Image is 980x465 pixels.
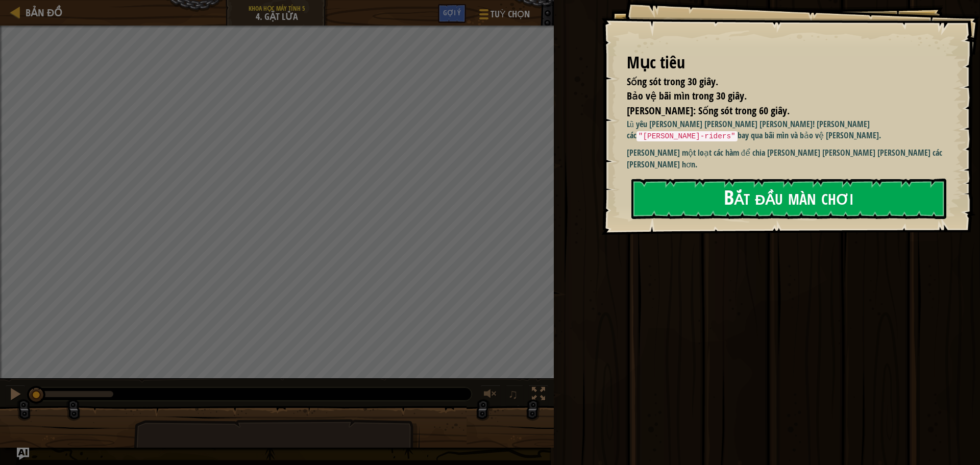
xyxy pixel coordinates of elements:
[528,385,549,406] button: Bật tắt chế độ toàn màn hình
[627,118,952,142] p: Lũ yêu [PERSON_NAME] [PERSON_NAME] [PERSON_NAME]! [PERSON_NAME] các bay qua bãi mìn và bảo vệ [PE...
[20,6,62,19] a: Bản đồ
[17,448,29,460] button: Ask AI
[627,89,747,103] span: Bảo vệ bãi mìn trong 30 giây.
[5,385,26,406] button: Ctrl + P: Pause
[627,51,944,75] div: Mục tiêu
[443,8,461,17] span: Gợi ý
[614,89,942,104] li: Bảo vệ bãi mìn trong 30 giây.
[508,386,518,402] span: ♫
[471,4,536,28] button: Tuỳ chọn
[636,131,738,141] code: "[PERSON_NAME]-riders"
[491,8,530,21] span: Tuỳ chọn
[627,75,718,88] span: Sống sót trong 30 giây.
[631,179,946,219] button: Bắt đầu màn chơi
[614,104,942,118] li: Phần thưởng: Sống sót trong 60 giây.
[480,385,501,406] button: Tùy chỉnh âm lượng
[26,6,62,19] span: Bản đồ
[506,385,523,406] button: ♫
[627,147,952,170] p: [PERSON_NAME] một loạt các hàm để chia [PERSON_NAME] [PERSON_NAME] [PERSON_NAME] các [PERSON_NAME...
[627,104,790,117] span: [PERSON_NAME]: Sống sót trong 60 giây.
[614,75,942,89] li: Sống sót trong 30 giây.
